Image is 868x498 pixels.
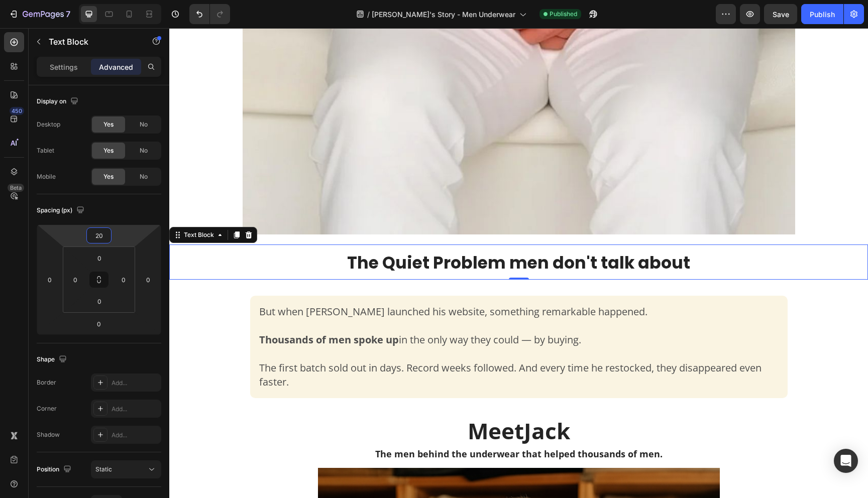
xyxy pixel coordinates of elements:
[89,316,109,331] input: 0
[37,378,56,387] div: Border
[37,120,60,129] div: Desktop
[90,305,412,318] span: in the only way they could — by buying.
[37,172,56,181] div: Mobile
[13,202,47,211] div: Text Block
[550,10,577,19] span: Published
[37,353,69,366] div: Shape
[68,272,83,287] input: 0px
[112,379,159,388] div: Add...
[37,430,60,439] div: Shadow
[37,146,54,155] div: Tablet
[773,10,789,19] span: Save
[37,204,86,217] div: Spacing (px)
[150,420,550,431] p: The men behind the underwear that helped thousands of men.
[141,272,156,287] input: 0
[140,120,148,129] span: No
[112,405,159,414] div: Add...
[810,9,835,20] div: Publish
[37,404,57,413] div: Corner
[50,62,78,72] p: Settings
[90,305,230,318] strong: Thousands of men spoke up
[150,387,550,418] p: Meet
[8,184,24,192] div: Beta
[112,431,159,440] div: Add...
[116,272,131,287] input: 0px
[103,120,114,129] span: Yes
[90,333,592,360] span: The first batch sold out in days. Record weeks followed. And every time he restocked, they disapp...
[140,172,148,181] span: No
[42,272,57,287] input: 0
[140,146,148,155] span: No
[89,251,110,266] input: 0px
[49,36,134,48] p: Text Block
[10,107,24,115] div: 450
[169,28,868,498] iframe: Design area
[37,95,80,108] div: Display on
[103,172,114,181] span: Yes
[90,277,478,290] span: But when [PERSON_NAME] launched his website, something remarkable happened.
[178,223,521,246] span: The Quiet Problem men don't talk about
[95,465,112,473] span: Static
[834,449,858,473] div: Open Intercom Messenger
[764,4,797,24] button: Save
[4,4,75,24] button: 7
[103,146,114,155] span: Yes
[37,463,73,476] div: Position
[89,228,109,243] input: 20
[189,4,230,24] div: Undo/Redo
[91,460,161,478] button: Static
[801,4,843,24] button: Publish
[89,294,110,309] input: 0px
[66,8,70,20] p: 7
[355,388,401,418] strong: Jack
[367,9,370,20] span: /
[372,9,515,20] span: [PERSON_NAME]'s Story - Men Underwear
[99,62,133,72] p: Advanced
